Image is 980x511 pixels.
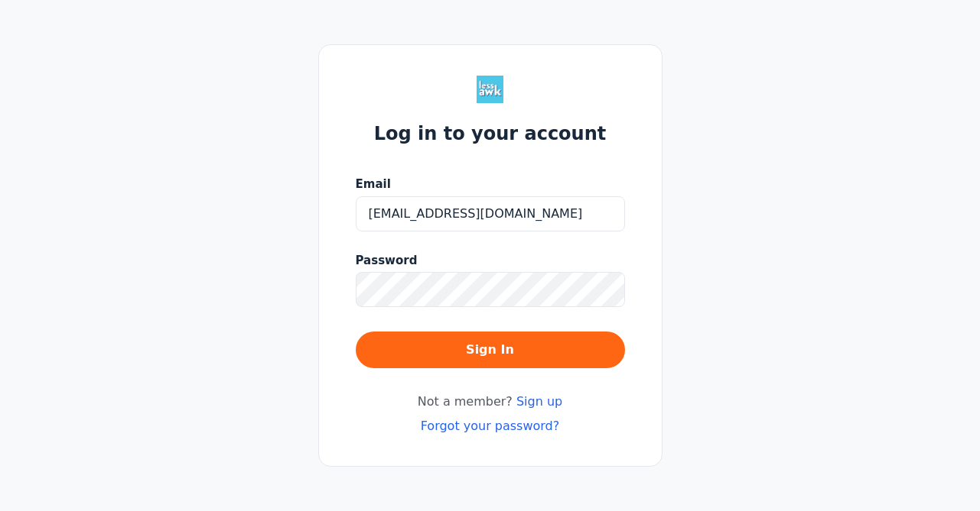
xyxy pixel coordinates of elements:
h1: Log in to your account [374,121,607,146]
a: Forgot your password? [421,419,560,433]
span: Email [356,176,391,193]
img: Less Awkward Hub [477,76,504,103]
button: Sign In [356,332,625,368]
a: Sign up [516,394,562,409]
span: Not a member? [418,393,562,411]
span: Password [356,252,418,270]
